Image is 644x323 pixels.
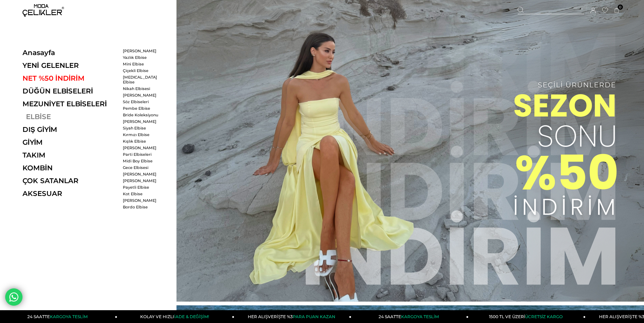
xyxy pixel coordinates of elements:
[123,48,163,53] a: [PERSON_NAME]
[123,99,163,104] a: Söz Elbiseleri
[50,314,87,319] span: KARGOYA TESLİM
[469,310,586,323] a: 1500 TL VE ÜZERİÜCRETSİZ KARGO
[525,314,563,319] span: ÜCRETSİZ KARGO
[123,159,163,163] a: Midi Boy Elbise
[123,172,163,177] a: [PERSON_NAME]
[22,164,118,172] a: KOMBİN
[123,178,163,183] a: [PERSON_NAME]
[22,87,118,95] a: DÜĞÜN ELBİSELERİ
[123,198,163,203] a: [PERSON_NAME]
[22,138,118,146] a: GİYİM
[22,113,118,121] a: ELBİSE
[22,4,64,17] img: logo
[123,165,163,170] a: Gece Elbisesi
[22,48,118,57] a: Anasayfa
[123,205,163,209] a: Bordo Elbise
[123,185,163,190] a: Payetli Elbise
[123,55,163,60] a: Yazlık Elbise
[174,314,209,319] span: İADE & DEĞİŞİM!
[123,145,163,150] a: [PERSON_NAME]
[123,126,163,131] a: Siyah Elbise
[123,106,163,111] a: Pembe Elbise
[123,113,163,117] a: Bride Koleksiyonu
[22,61,118,70] a: YENİ GELENLER
[22,125,118,134] a: DIŞ GİYİM
[22,100,118,108] a: MEZUNİYET ELBİSELERİ
[123,139,163,144] a: Kışlık Elbise
[117,310,234,323] a: KOLAY VE HIZLIİADE & DEĞİŞİM!
[352,310,469,323] a: 24 SAATTEKARGOYA TESLİM
[123,191,163,196] a: Kot Elbise
[123,62,163,66] a: Mini Elbise
[614,8,619,13] a: 0
[22,177,118,185] a: ÇOK SATANLAR
[22,74,118,82] a: NET %50 İNDİRİM
[293,314,335,319] span: PARA PUAN KAZAN
[123,119,163,124] a: [PERSON_NAME]
[618,5,623,10] span: 0
[123,86,163,91] a: Nikah Elbisesi
[123,68,163,73] a: Çiçekli Elbise
[123,152,163,157] a: Parti Elbiseleri
[401,314,438,319] span: KARGOYA TESLİM
[22,189,118,198] a: AKSESUAR
[123,75,163,84] a: [MEDICAL_DATA] Elbise
[234,310,351,323] a: HER ALIŞVERİŞTE %3PARA PUAN KAZAN
[22,151,118,159] a: TAKIM
[0,310,117,323] a: 24 SAATTEKARGOYA TESLİM
[123,93,163,98] a: [PERSON_NAME]
[123,132,163,137] a: Kırmızı Elbise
